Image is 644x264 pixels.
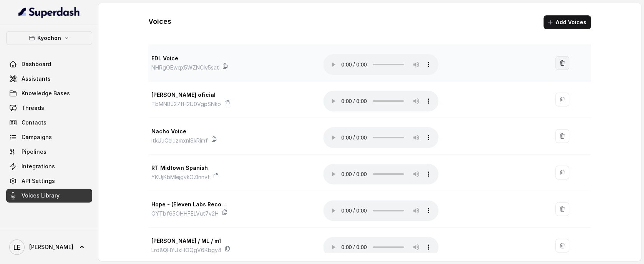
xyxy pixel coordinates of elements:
a: API Settings [6,174,92,188]
audio: Your browser does not support the audio element. [323,164,438,184]
p: Nacho Voice [151,127,228,136]
span: Assistants [22,75,51,83]
audio: Your browser does not support the audio element. [323,200,438,221]
p: NHRgOEwqx5WZNClv5sat [151,63,219,72]
audio: Your browser does not support the audio element. [323,91,438,111]
span: Threads [22,104,44,112]
a: [PERSON_NAME] [6,236,92,258]
a: Campaigns [6,130,92,144]
text: LE [13,243,21,251]
audio: Your browser does not support the audio element. [323,237,438,257]
a: Dashboard [6,57,92,71]
p: [PERSON_NAME] oficial [151,90,228,100]
p: Hope - (Eleven Labs Recom.) [151,200,228,209]
a: Integrations [6,159,92,173]
span: Campaigns [22,133,52,141]
p: RT Midtown Spanish [151,163,228,173]
span: Dashboard [22,60,51,68]
span: Pipelines [22,148,46,156]
img: light.svg [18,6,80,18]
span: Integrations [22,163,55,170]
audio: Your browser does not support the audio element. [323,127,438,148]
a: Voices Library [6,189,92,203]
span: [PERSON_NAME] [29,243,73,251]
a: Threads [6,101,92,115]
h1: Voices [148,15,171,29]
p: TbMNBJ27fH2U0VgpSNko [151,100,221,109]
span: Voices Library [22,192,60,199]
p: OYTbf65OHHFELVut7v2H [151,209,219,218]
p: Kyochon [37,33,61,43]
span: Knowledge Bases [22,90,70,97]
a: Knowledge Bases [6,86,92,100]
a: Contacts [6,116,92,130]
p: Lrd8QHYUxHOQgV6Kbgy4 [151,246,221,255]
a: Pipelines [6,145,92,159]
audio: Your browser does not support the audio element. [323,54,438,75]
p: [PERSON_NAME] / ML / m1 [151,236,228,246]
p: itkUuCeluzmxnISkRimf [151,136,208,145]
button: Kyochon [6,31,92,45]
span: API Settings [22,177,55,185]
p: EDL Voice [151,54,228,63]
p: YKUjKbMlejgvkOZlnnvt [151,173,210,182]
button: Add Voices [543,15,591,29]
a: Assistants [6,72,92,86]
span: Contacts [22,119,46,126]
